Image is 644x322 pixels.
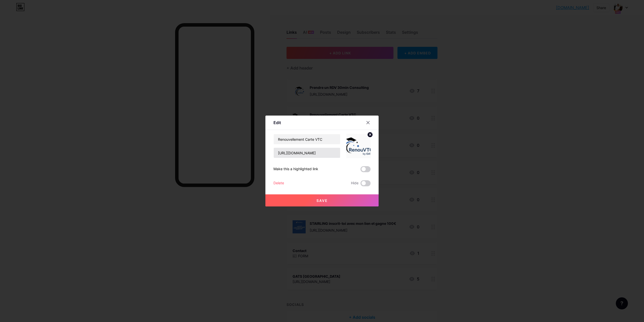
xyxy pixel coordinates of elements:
[351,180,358,186] span: Hide
[273,166,318,172] div: Make this a highlighted link
[346,134,371,158] img: link_thumbnail
[274,148,340,158] input: URL
[265,194,379,206] button: Save
[273,120,281,126] div: Edit
[274,134,340,144] input: Title
[316,198,328,203] span: Save
[273,180,284,186] div: Delete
